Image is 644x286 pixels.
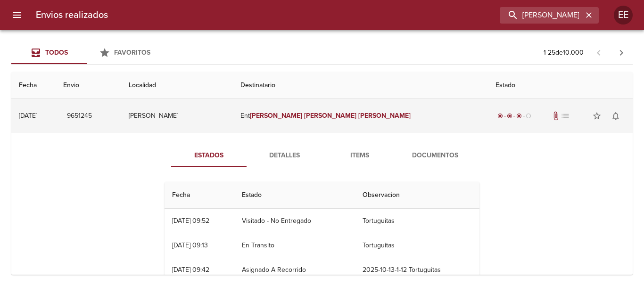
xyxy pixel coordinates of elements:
td: Visitado - No Entregado [234,209,355,233]
th: Destinatario [233,72,488,99]
div: EE [614,6,633,25]
span: Estados [177,150,241,162]
button: 9651245 [63,107,96,125]
span: radio_button_checked [516,113,522,119]
span: No tiene pedido asociado [561,111,570,121]
th: Estado [488,72,633,99]
span: star_border [592,111,602,121]
div: En viaje [495,111,533,121]
div: Tabs Envios [11,41,162,64]
span: radio_button_checked [497,113,503,119]
em: [PERSON_NAME] [358,112,411,120]
button: menu [6,4,28,26]
div: [DATE] 09:42 [172,266,209,274]
div: Tabs detalle de guia [171,144,473,167]
th: Fecha [165,182,234,209]
span: 9651245 [67,110,92,122]
th: Observacion [355,182,479,209]
p: 1 - 25 de 10.000 [544,48,584,57]
td: Asignado A Recorrido [234,258,355,282]
th: Estado [234,182,355,209]
em: [PERSON_NAME] [250,112,302,120]
div: [DATE] [19,112,37,120]
span: Tiene documentos adjuntos [551,111,561,121]
div: [DATE] 09:13 [172,241,208,249]
button: Agregar a favoritos [587,106,606,125]
span: Detalles [252,150,316,162]
td: 2025-10-13-1-12 Tortuguitas [355,258,479,282]
em: [PERSON_NAME] [304,112,356,120]
span: Pagina siguiente [610,41,633,64]
h6: Envios realizados [36,8,108,23]
span: radio_button_unchecked [526,113,531,119]
input: buscar [500,7,583,24]
td: Tortuguitas [355,233,479,258]
span: Pagina anterior [587,48,610,57]
span: radio_button_checked [507,113,512,119]
span: Favoritos [114,49,150,57]
th: Envio [56,72,121,99]
th: Fecha [11,72,56,99]
button: Activar notificaciones [606,106,625,125]
span: Documentos [403,150,467,162]
td: En Transito [234,233,355,258]
td: Tortuguitas [355,209,479,233]
th: Localidad [121,72,233,99]
div: [DATE] 09:52 [172,217,209,225]
div: Abrir información de usuario [614,6,633,25]
span: notifications_none [611,111,620,121]
span: Items [328,150,392,162]
td: [PERSON_NAME] [121,99,233,133]
span: Todos [45,49,68,57]
td: Ent [233,99,488,133]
